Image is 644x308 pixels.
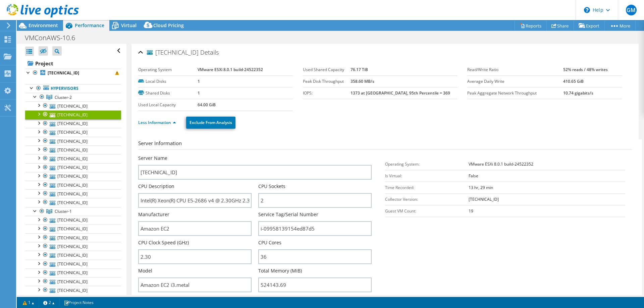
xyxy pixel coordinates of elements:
[25,260,121,268] a: [TECHNICAL_ID]
[198,78,200,84] b: 1
[25,128,121,137] a: [TECHNICAL_ID]
[138,66,198,73] label: Operating System
[55,208,72,214] span: Cluster-1
[25,58,121,69] a: Project
[25,233,121,242] a: [TECHNICAL_ID]
[138,139,632,150] h3: Server Information
[121,22,137,28] span: Virtual
[39,298,59,307] a: 2
[55,95,72,100] span: Cluster-2
[469,196,499,202] b: [TECHNICAL_ID]
[25,207,121,216] a: Cluster-1
[574,20,605,31] a: Export
[385,193,469,205] td: Collector Version:
[138,90,198,97] label: Shared Disks
[138,78,198,85] label: Local Disks
[25,286,121,295] a: [TECHNICAL_ID]
[385,170,469,182] td: Is Virtual:
[25,163,121,172] a: [TECHNICAL_ID]
[25,198,121,207] a: [TECHNICAL_ID]
[75,22,104,28] span: Performance
[25,84,121,93] a: Hypervisors
[138,102,198,108] label: Used Local Capacity
[258,239,281,246] label: CPU Cores
[25,181,121,189] a: [TECHNICAL_ID]
[604,20,636,31] a: More
[25,137,121,145] a: [TECHNICAL_ID]
[147,49,199,56] span: [TECHNICAL_ID]
[467,66,563,73] label: Read/Write Ratio
[546,20,574,31] a: Share
[351,78,374,84] b: 358.60 MB/s
[138,267,152,274] label: Model
[25,251,121,259] a: [TECHNICAL_ID]
[25,277,121,286] a: [TECHNICAL_ID]
[469,173,478,179] b: False
[258,183,285,190] label: CPU Sockets
[385,182,469,193] td: Time Recorded:
[469,185,493,190] b: 13 hr, 29 min
[563,67,608,72] b: 52% reads / 48% writes
[563,78,584,84] b: 410.65 GiB
[515,20,547,31] a: Reports
[351,90,450,96] b: 1373 at [GEOGRAPHIC_DATA], 95th Percentile = 369
[584,7,590,13] svg: \n
[25,216,121,225] a: [TECHNICAL_ID]
[467,90,563,97] label: Peak Aggregate Network Throughput
[25,154,121,163] a: [TECHNICAL_ID]
[25,102,121,110] a: [TECHNICAL_ID]
[258,211,318,218] label: Service Tag/Serial Number
[25,145,121,154] a: [TECHNICAL_ID]
[626,5,637,15] span: GM
[25,242,121,251] a: [TECHNICAL_ID]
[385,158,469,170] td: Operating System:
[138,120,176,125] a: Less Information
[18,298,39,307] a: 1
[25,172,121,181] a: [TECHNICAL_ID]
[351,67,368,72] b: 76.17 TiB
[198,67,263,72] b: VMware ESXi 8.0.1 build-24522352
[138,183,174,190] label: CPU Description
[186,117,235,129] a: Exclude From Analysis
[29,22,58,28] span: Environment
[25,93,121,102] a: Cluster-2
[22,34,86,42] h1: VMConAWS-10.6
[153,22,184,28] span: Cloud Pricing
[25,225,121,233] a: [TECHNICAL_ID]
[198,90,200,96] b: 1
[469,161,533,167] b: VMware ESXi 8.0.1 build-24522352
[303,66,351,73] label: Used Shared Capacity
[25,119,121,128] a: [TECHNICAL_ID]
[25,69,121,77] a: [TECHNICAL_ID]
[48,70,79,76] b: [TECHNICAL_ID]
[200,48,219,56] span: Details
[303,90,351,97] label: IOPS:
[25,189,121,198] a: [TECHNICAL_ID]
[138,155,167,162] label: Server Name
[303,78,351,85] label: Peak Disk Throughput
[25,110,121,119] a: [TECHNICAL_ID]
[59,298,98,307] a: Project Notes
[467,78,563,85] label: Average Daily Write
[138,239,189,246] label: CPU Clock Speed (GHz)
[258,267,302,274] label: Total Memory (MiB)
[138,211,169,218] label: Manufacturer
[385,205,469,217] td: Guest VM Count:
[563,90,593,96] b: 10.74 gigabits/s
[198,102,216,108] b: 64.00 GiB
[25,268,121,277] a: [TECHNICAL_ID]
[469,208,473,214] b: 19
